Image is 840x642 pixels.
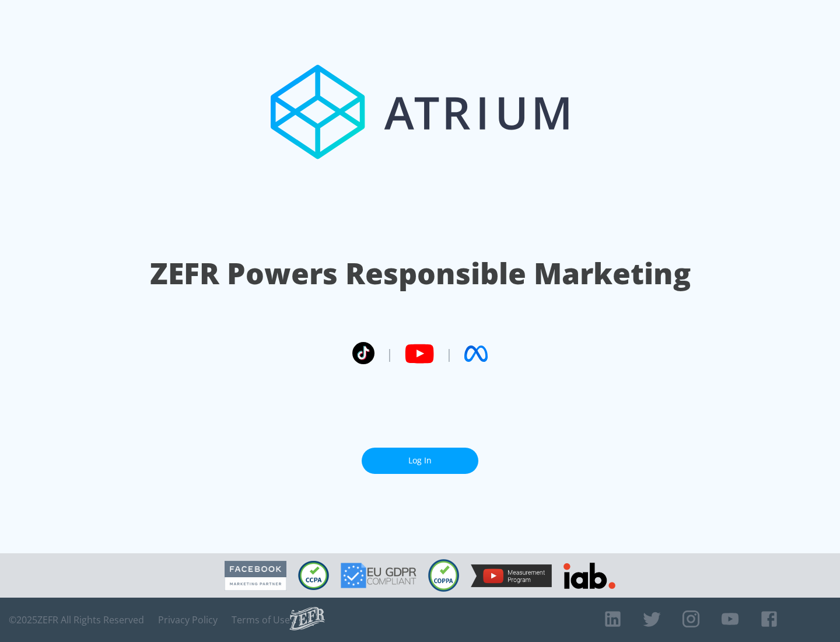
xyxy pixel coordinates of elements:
img: COPPA Compliant [428,559,459,592]
span: | [446,345,453,362]
img: YouTube Measurement Program [471,564,552,587]
img: CCPA Compliant [298,561,329,590]
a: Privacy Policy [158,614,218,626]
img: Facebook Marketing Partner [225,561,286,591]
a: Log In [362,448,478,474]
span: | [386,345,393,362]
img: IAB [563,563,615,589]
h1: ZEFR Powers Responsible Marketing [150,253,691,294]
a: Terms of Use [232,614,290,626]
img: GDPR Compliant [341,563,416,588]
span: © 2025 ZEFR All Rights Reserved [9,614,144,626]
